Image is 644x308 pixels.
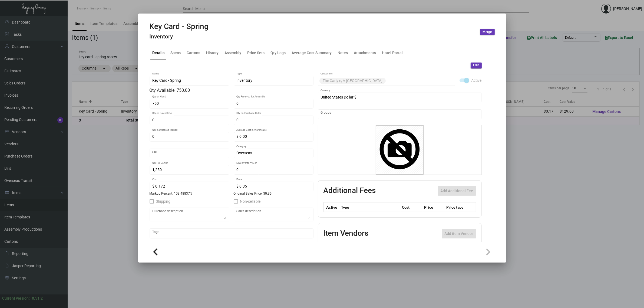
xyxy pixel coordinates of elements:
[471,63,482,68] button: Edit
[438,186,476,196] button: Add Additional Fee
[340,202,401,212] th: Type
[441,189,473,193] span: Add Additional Fee
[153,50,165,55] div: Details
[445,231,473,236] span: Add item Vendor
[483,30,492,34] span: Merge
[323,229,369,238] h2: Item Vendors
[423,202,445,212] th: Price
[150,87,313,94] div: Qty Available: 750.00
[2,296,30,301] div: Current version:
[171,50,181,55] div: Specs
[323,202,340,212] th: Active
[32,296,43,301] div: 0.51.2
[206,50,219,55] div: History
[319,78,386,84] mat-chip: The Carlyle, A [GEOGRAPHIC_DATA]
[354,50,376,55] div: Attachments
[471,77,482,84] span: Active
[480,29,495,35] button: Merge
[442,229,476,238] button: Add item Vendor
[150,33,209,40] h4: Inventory
[473,63,479,68] span: Edit
[247,50,265,55] div: Price Sets
[445,202,469,212] th: Price type
[323,186,376,196] h2: Additional Fees
[387,78,452,83] input: Add new..
[382,50,403,55] div: Hotel Portal
[187,50,200,55] div: Cartons
[150,22,209,31] h2: Key Card - Spring
[401,202,423,212] th: Cost
[321,112,479,116] input: Add new..
[271,50,286,55] div: Qty Logs
[338,50,348,55] div: Notes
[292,50,332,55] div: Average Cost Summary
[225,50,242,55] div: Assembly
[240,198,261,205] span: Non-sellable
[156,198,171,205] span: Shipping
